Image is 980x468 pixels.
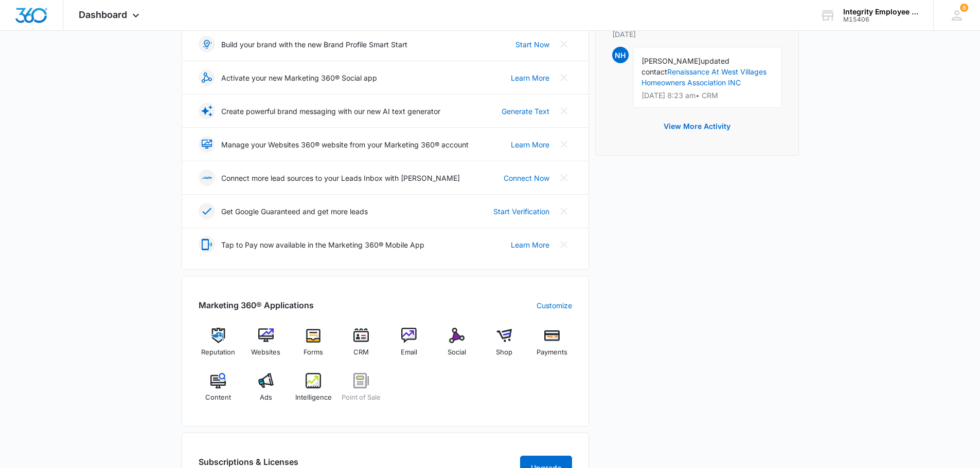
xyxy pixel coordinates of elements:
[493,206,549,217] a: Start Verification
[642,57,701,65] span: [PERSON_NAME]
[843,16,918,23] div: account id
[295,392,332,403] span: Intelligence
[537,300,572,311] a: Customize
[201,347,235,358] span: Reputation
[221,206,368,217] p: Get Google Guaranteed and get more leads
[221,139,469,150] p: Manage your Websites 360® website from your Marketing 360® account
[515,39,549,50] a: Start Now
[353,347,369,358] span: CRM
[246,373,286,410] a: Ads
[843,8,918,16] div: account name
[389,328,429,365] a: Email
[205,392,231,403] span: Content
[304,347,323,358] span: Forms
[653,114,741,139] button: View More Activity
[342,328,381,365] a: CRM
[221,72,377,83] p: Activate your new Marketing 360® Social app
[401,347,417,358] span: Email
[532,328,572,365] a: Payments
[79,9,127,20] span: Dashboard
[221,173,460,183] p: Connect more lead sources to your Leads Inbox with [PERSON_NAME]
[496,347,512,358] span: Shop
[556,69,572,86] button: Close
[642,92,773,99] p: [DATE] 8:23 am • CRM
[556,36,572,52] button: Close
[642,67,767,87] a: Renaissance At West Villages Homeowners Association INC
[260,392,272,403] span: Ads
[199,328,238,365] a: Reputation
[511,139,549,150] a: Learn More
[556,203,572,219] button: Close
[556,103,572,119] button: Close
[504,173,549,183] a: Connect Now
[485,328,524,365] a: Shop
[246,328,286,365] a: Websites
[199,373,238,410] a: Content
[342,392,381,403] span: Point of Sale
[294,373,333,410] a: Intelligence
[511,72,549,83] a: Learn More
[199,299,314,311] h2: Marketing 360® Applications
[556,236,572,253] button: Close
[251,347,280,358] span: Websites
[502,106,549,117] a: Generate Text
[537,347,567,358] span: Payments
[221,106,440,117] p: Create powerful brand messaging with our new AI text generator
[612,29,782,40] p: [DATE]
[437,328,476,365] a: Social
[221,239,424,250] p: Tap to Pay now available in the Marketing 360® Mobile App
[960,4,968,12] div: notifications count
[294,328,333,365] a: Forms
[556,170,572,186] button: Close
[448,347,466,358] span: Social
[511,239,549,250] a: Learn More
[612,47,629,63] span: NH
[960,4,968,12] span: 8
[556,136,572,153] button: Close
[342,373,381,410] a: Point of Sale
[221,39,407,50] p: Build your brand with the new Brand Profile Smart Start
